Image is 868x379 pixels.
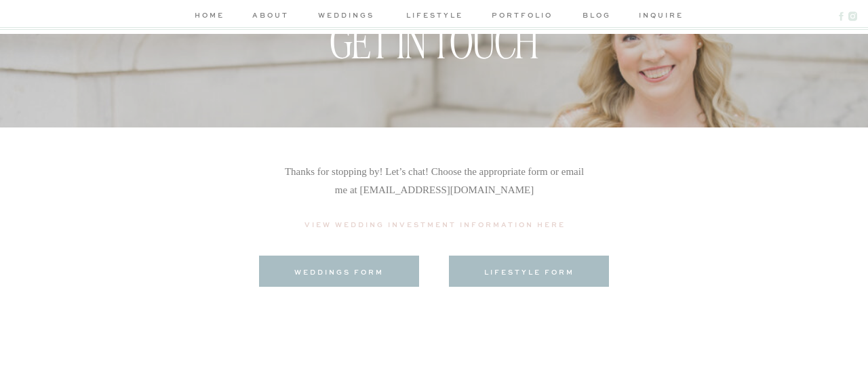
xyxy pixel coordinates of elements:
[490,9,554,24] a: portfolio
[301,14,568,35] h1: GET IN TOUCH
[191,9,227,24] a: home
[299,219,570,234] a: View Wedding Investment Information Here
[402,9,467,24] a: lifestyle
[577,9,616,24] a: blog
[639,9,677,24] a: inquire
[283,163,585,219] p: Thanks for stopping by! Let’s chat! Choose the appropriate form or email me at [EMAIL_ADDRESS][DO...
[314,9,378,24] a: weddings
[461,266,597,277] a: lifestyle form
[271,266,407,277] a: weddings form
[250,9,291,24] a: about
